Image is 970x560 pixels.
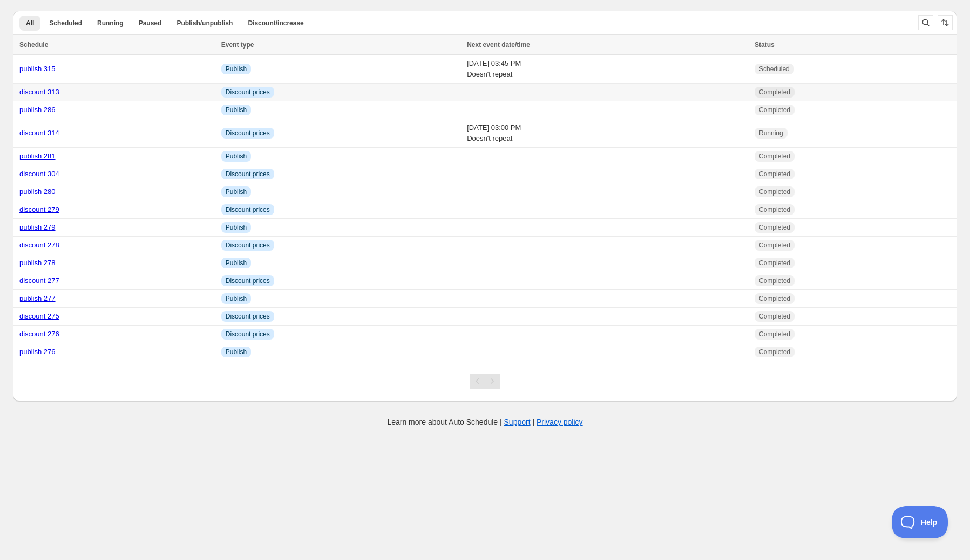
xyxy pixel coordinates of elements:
span: Schedule [19,41,48,49]
span: Discount prices [226,88,270,96]
button: Search and filter results [918,15,933,30]
a: discount 304 [19,170,59,178]
span: Publish [226,152,247,161]
span: Publish [226,259,247,267]
span: Next event date/time [467,41,530,49]
a: publish 278 [19,259,56,267]
span: Event type [221,41,254,49]
span: Completed [759,188,790,196]
span: Completed [759,88,790,96]
span: Running [759,129,783,137]
a: Privacy policy [537,418,583,426]
span: Paused [139,19,162,27]
span: Completed [759,170,790,178]
span: Completed [759,259,790,267]
span: Publish [226,294,247,303]
a: discount 277 [19,276,59,285]
a: publish 281 [19,152,56,160]
span: Completed [759,205,790,214]
span: Completed [759,106,790,114]
span: Completed [759,348,790,356]
a: discount 279 [19,205,59,213]
span: Discount/increase [248,19,303,27]
a: publish 315 [19,65,56,73]
span: Discount prices [226,330,270,338]
a: publish 276 [19,348,56,356]
a: discount 275 [19,312,59,320]
a: publish 280 [19,188,56,196]
span: Publish [226,223,247,232]
span: Publish [226,188,247,196]
span: Discount prices [226,312,270,321]
span: Running [97,19,124,27]
span: Publish [226,348,247,356]
a: publish 277 [19,294,56,302]
span: Discount prices [226,129,270,137]
a: publish 286 [19,106,56,114]
span: All [26,19,34,27]
span: Discount prices [226,241,270,250]
a: Support [504,418,531,426]
span: Completed [759,223,790,232]
span: Discount prices [226,276,270,285]
span: Discount prices [226,170,270,178]
span: Completed [759,330,790,338]
a: discount 278 [19,241,59,249]
button: Sort the results [938,15,953,30]
span: Completed [759,241,790,250]
span: Completed [759,276,790,285]
span: Publish [226,65,247,73]
span: Status [755,41,775,49]
p: Learn more about Auto Schedule | | [387,417,582,427]
a: discount 313 [19,88,59,96]
span: Scheduled [49,19,82,27]
span: Publish/unpublish [177,19,233,27]
nav: Pagination [470,374,500,389]
td: [DATE] 03:00 PM Doesn't repeat [464,119,751,148]
span: Scheduled [759,65,790,73]
iframe: Toggle Customer Support [892,506,948,538]
span: Completed [759,152,790,161]
span: Completed [759,312,790,321]
a: discount 314 [19,129,59,137]
a: publish 279 [19,223,56,231]
a: discount 276 [19,330,59,338]
span: Publish [226,106,247,114]
span: Discount prices [226,205,270,214]
span: Completed [759,294,790,303]
td: [DATE] 03:45 PM Doesn't repeat [464,55,751,84]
